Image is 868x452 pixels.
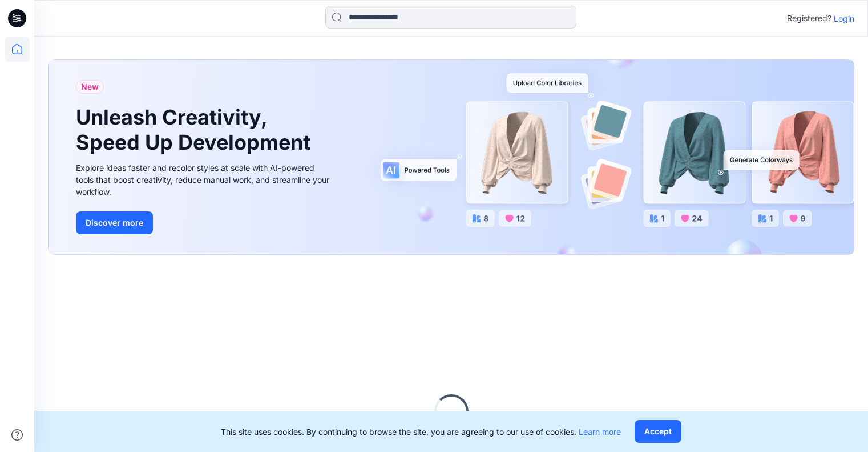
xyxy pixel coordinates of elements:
p: Registered? [787,11,831,25]
button: Accept [635,420,681,443]
h1: Unleash Creativity, Speed Up Development [76,105,316,154]
span: New [81,80,99,94]
button: Discover more [76,211,153,234]
div: Explore ideas faster and recolor styles at scale with AI-powered tools that boost creativity, red... [76,162,333,198]
a: Learn more [579,427,621,437]
p: This site uses cookies. By continuing to browse the site, you are agreeing to our use of cookies. [221,426,621,438]
a: Discover more [76,211,333,234]
p: Login [834,13,854,25]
